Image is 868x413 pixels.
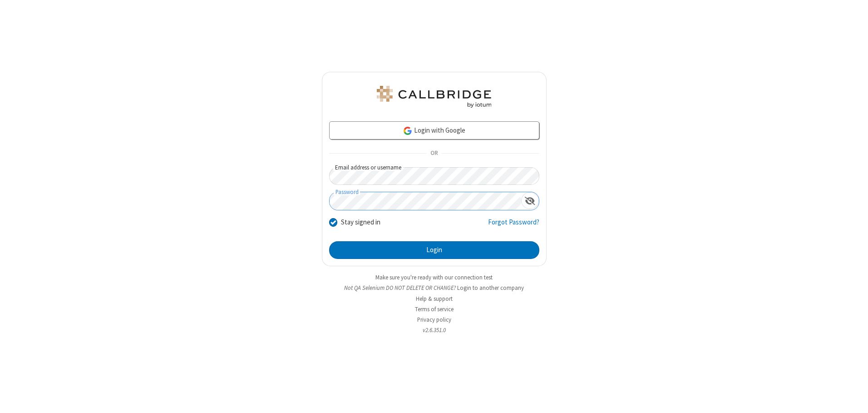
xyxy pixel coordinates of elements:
input: Email address or username [329,167,539,185]
a: Forgot Password? [488,217,539,234]
button: Login to another company [457,284,524,292]
li: Not QA Selenium DO NOT DELETE OR CHANGE? [322,284,547,292]
a: Privacy policy [417,316,451,323]
a: Terms of service [415,305,454,313]
div: Show password [521,192,539,209]
img: google-icon.png [403,126,413,136]
span: OR [427,147,441,160]
li: v2.6.351.0 [322,326,547,334]
img: QA Selenium DO NOT DELETE OR CHANGE [375,86,493,108]
a: Login with Google [329,121,539,139]
input: Password [330,192,521,210]
label: Stay signed in [341,217,380,228]
a: Make sure you're ready with our connection test [375,274,493,281]
a: Help & support [416,295,453,303]
button: Login [329,241,539,259]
